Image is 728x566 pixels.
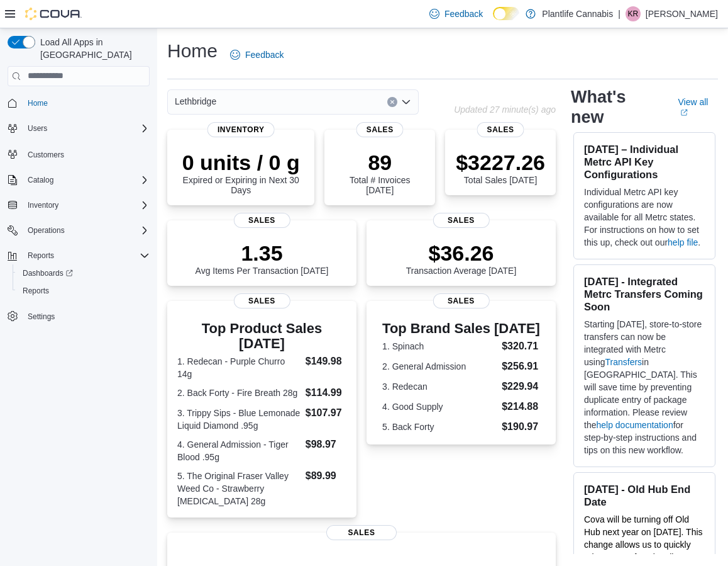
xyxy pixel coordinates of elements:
dd: $89.99 [306,468,346,484]
span: Load All Apps in [GEOGRAPHIC_DATA] [35,36,150,61]
a: help documentation [596,420,673,430]
a: Dashboards [13,264,155,282]
dt: 2. General Admission [382,360,497,373]
dd: $256.91 [502,359,540,374]
dd: $190.97 [502,419,540,434]
svg: External link [680,109,688,116]
div: Kaizer Rietzel [626,6,641,21]
input: Dark Mode [493,7,519,20]
button: Clear input [387,97,397,107]
span: Feedback [444,8,483,20]
button: Inventory [23,198,63,213]
button: Operations [23,223,70,238]
button: Inventory [3,196,155,214]
button: Settings [3,307,155,325]
a: Transfers [605,357,642,367]
span: Home [23,95,150,111]
button: Home [3,94,155,112]
p: $3227.26 [456,150,545,175]
div: Total # Invoices [DATE] [334,150,425,195]
dd: $320.71 [502,339,540,354]
dt: 1. Redecan - Purple Churro 14g [177,355,301,380]
a: View allExternal link [678,97,718,117]
span: Reports [23,248,150,263]
span: Settings [23,308,150,324]
a: help file [668,237,698,247]
span: Lethbridge [175,94,216,109]
dd: $214.88 [502,399,540,414]
p: [PERSON_NAME] [646,6,718,21]
span: Sales [477,122,524,137]
button: Open list of options [401,97,411,107]
p: $36.26 [406,241,517,266]
span: Feedback [245,48,284,61]
span: Home [28,98,48,108]
span: Users [28,123,47,133]
span: Operations [23,223,150,238]
span: Operations [28,225,65,235]
dd: $149.98 [306,354,346,369]
span: Dashboards [23,268,73,278]
h1: Home [167,38,218,64]
p: 1.35 [196,241,329,266]
a: Feedback [424,1,488,26]
p: Starting [DATE], store-to-store transfers can now be integrated with Metrc using in [GEOGRAPHIC_D... [584,318,705,456]
span: Sales [433,293,489,308]
h3: [DATE] - Integrated Metrc Transfers Coming Soon [584,275,705,313]
p: 89 [334,150,425,175]
p: | [618,6,620,21]
span: Customers [28,150,64,160]
p: 0 units / 0 g [177,150,304,175]
a: Home [23,96,53,111]
span: Reports [28,251,54,261]
span: Users [23,121,150,136]
button: Reports [13,282,155,300]
a: Reports [18,283,54,298]
dt: 5. The Original Fraser Valley Weed Co - Strawberry [MEDICAL_DATA] 28g [177,470,301,507]
span: Inventory [28,200,58,210]
h2: What's new [571,87,663,127]
span: Customers [23,146,150,162]
p: Plantlife Cannabis [542,6,613,21]
dt: 5. Back Forty [382,421,497,433]
dt: 1. Spinach [382,340,497,353]
dt: 3. Redecan [382,380,497,393]
span: Inventory [207,122,275,137]
dd: $114.99 [306,385,346,400]
button: Catalog [3,171,155,189]
span: Dashboards [18,266,150,281]
a: Settings [23,309,60,324]
span: Dark Mode [493,20,494,21]
h3: Top Product Sales [DATE] [177,321,346,351]
span: Sales [326,525,397,540]
div: Expired or Expiring in Next 30 Days [177,150,304,195]
dt: 4. General Admission - Tiger Blood .95g [177,438,301,463]
p: Individual Metrc API key configurations are now available for all Metrc states. For instructions ... [584,186,705,249]
button: Customers [3,145,155,163]
dt: 3. Trippy Sips - Blue Lemonade Liquid Diamond .95g [177,407,301,432]
a: Feedback [225,42,289,67]
a: Customers [23,147,69,162]
h3: [DATE] - Old Hub End Date [584,483,705,508]
button: Reports [3,247,155,264]
span: Sales [356,122,404,137]
dt: 4. Good Supply [382,400,497,413]
button: Users [23,121,52,136]
span: Catalog [23,173,150,188]
div: Avg Items Per Transaction [DATE] [196,241,329,276]
p: Updated 27 minute(s) ago [454,105,556,115]
button: Operations [3,222,155,239]
button: Reports [23,248,59,263]
span: KR [628,6,639,21]
span: Sales [433,213,489,228]
h3: [DATE] – Individual Metrc API Key Configurations [584,143,705,181]
span: Settings [28,312,55,322]
div: Transaction Average [DATE] [406,241,517,276]
span: Reports [23,286,49,296]
img: Cova [25,8,82,20]
dd: $229.94 [502,379,540,394]
span: Sales [233,213,290,228]
span: Inventory [23,198,150,213]
div: Total Sales [DATE] [456,150,545,185]
span: Catalog [28,175,53,185]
